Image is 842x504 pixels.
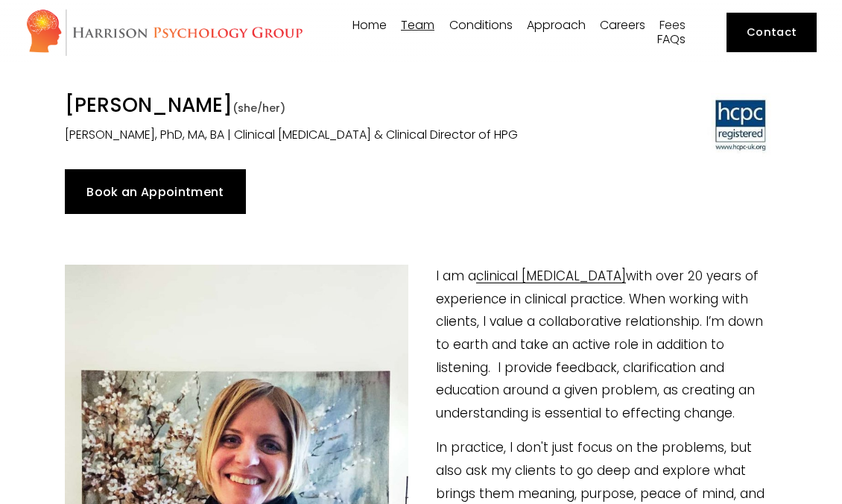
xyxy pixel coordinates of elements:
[600,19,645,33] a: Careers
[657,33,686,47] a: FAQs
[65,125,592,146] p: [PERSON_NAME], PhD, MA, BA | Clinical [MEDICAL_DATA] & Clinical Director of HPG
[659,19,686,33] a: Fees
[401,19,434,31] span: Team
[527,19,586,31] span: Approach
[727,13,817,52] a: Contact
[65,169,246,214] a: Book an Appointment
[449,19,513,33] a: folder dropdown
[25,8,303,57] img: Harrison Psychology Group
[65,265,777,424] p: I am a with over 20 years of experience in clinical practice. When working with clients, I value ...
[527,19,586,33] a: folder dropdown
[232,101,285,116] span: (she/her)
[449,19,513,31] span: Conditions
[352,19,387,33] a: Home
[476,267,626,285] a: clinical [MEDICAL_DATA]
[65,93,592,121] h1: [PERSON_NAME]
[401,19,434,33] a: folder dropdown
